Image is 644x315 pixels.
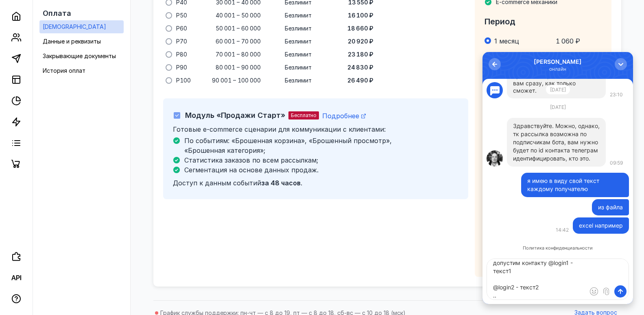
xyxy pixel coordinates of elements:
span: 23 180 ₽ [348,50,373,59]
span: P100 [176,76,191,85]
div: онлайн [51,13,99,21]
span: P50 [176,11,187,20]
span: 40 001 – 50 000 [216,11,261,20]
span: P80 [176,50,187,59]
a: Данные и реквизиты [39,35,124,48]
span: Доступ к данным событий . [173,179,302,187]
b: за 48 часов [261,179,301,187]
span: 1 060 ₽ [556,37,580,45]
span: Безлимит [285,50,312,59]
span: История оплат [43,67,85,74]
span: Безлимит [285,63,312,72]
span: Безлимит [285,76,312,85]
div: [PERSON_NAME] [51,6,99,13]
span: 18 660 ₽ [347,24,373,33]
span: Готовые e-commerce сценарии для коммуникации с клиентами: [173,125,386,133]
span: 20 920 ₽ [348,37,373,46]
div: [DATE] [63,50,87,60]
span: 23:10 [127,39,140,46]
span: Безлимит [285,37,312,46]
span: Период [485,17,515,26]
div: из файла [116,151,140,159]
a: Политика конфиденциальности [40,194,110,198]
span: Статистика заказов по всем рассылкам; [184,156,318,164]
span: P60 [176,24,187,33]
span: P70 [176,37,187,46]
span: Подробнее [322,112,359,120]
span: Бесплатно [291,112,317,118]
span: 16 100 ₽ [348,11,373,20]
span: 09:59 [127,108,140,114]
div: [DATE] [63,33,87,42]
span: 3 месяца [494,52,524,60]
p: Здравствуйте. Можно, однако, тк рассылка возможна по подписчикам бота, вам нужно будет по id конт... [31,70,117,111]
span: 70 001 – 80 000 [216,50,261,59]
span: 1 месяц [494,37,519,45]
span: Безлимит [285,24,312,33]
span: 14:42 [73,175,86,181]
a: Подробнее [322,112,366,120]
span: По событиям: «Брошенная корзина», «Брошенный просмотр», «Брошенная категория»; [184,137,392,154]
span: 60 001 – 70 000 [216,37,261,46]
span: 24 830 ₽ [347,63,373,72]
div: excel например [96,169,140,178]
a: [DEMOGRAPHIC_DATA] [39,20,124,33]
div: я имею в виду свой текст каждому получателю [45,125,140,141]
span: Сегментация на основе данных продаж. [184,166,319,174]
span: Безлимит [285,11,312,20]
span: Модуль «Продажи Старт» [185,111,285,119]
span: 50 001 – 60 000 [216,24,261,33]
span: 2 862 ₽ [555,52,580,60]
a: История оплат [39,64,124,77]
span: Оплата [43,9,71,17]
a: Закрывающие документы [39,50,124,63]
span: [DEMOGRAPHIC_DATA] [43,23,106,30]
span: 26 490 ₽ [347,76,373,85]
span: 90 001 – 100 000 [212,76,261,85]
div: Сейчас у нас нерабочее время. Специалист ответит вам сразу, как только сможет. [31,13,117,42]
span: Закрывающие документы [43,52,116,59]
span: 80 001 – 90 000 [216,63,261,72]
span: Данные и реквизиты [43,38,101,45]
span: P90 [176,63,187,72]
